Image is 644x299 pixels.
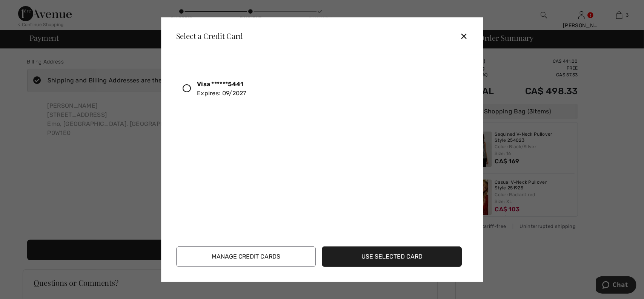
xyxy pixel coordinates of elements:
[170,32,243,40] div: Select a Credit Card
[322,246,462,267] button: Use Selected Card
[460,28,474,44] div: ✕
[176,246,316,267] button: Manage Credit Cards
[197,80,246,98] div: Expires: 09/2027
[17,5,32,12] span: Chat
